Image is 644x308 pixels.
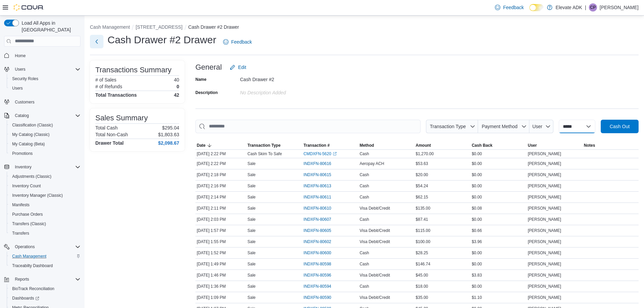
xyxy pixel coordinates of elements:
[9,262,55,270] a: Traceabilty Dashboard
[9,140,80,148] span: My Catalog (Beta)
[197,143,206,148] span: Date
[589,3,597,11] div: Chase Pippin
[470,160,526,168] div: $0.00
[195,215,246,223] div: [DATE] 2:03 PM
[302,141,358,149] button: Transaction #
[470,271,526,279] div: $3.83
[470,150,526,158] div: $0.00
[7,200,83,210] button: Manifests
[247,161,256,166] p: Sale
[528,239,561,244] span: [PERSON_NAME]
[528,161,561,166] span: [PERSON_NAME]
[304,183,331,189] span: INDXFN-80613
[360,143,374,148] span: Method
[136,24,182,30] button: [STREET_ADDRESS]
[247,217,256,222] p: Sale
[12,122,53,128] span: Classification (Classic)
[195,204,246,212] div: [DATE] 2:11 PM
[7,219,83,229] button: Transfers (Classic)
[247,194,256,200] p: Sale
[95,77,116,82] h6: # of Sales
[12,275,32,283] button: Reports
[9,149,80,158] span: Promotions
[12,76,38,81] span: Security Roles
[12,65,28,73] button: Users
[12,112,31,120] button: Catalog
[12,295,39,301] span: Dashboards
[174,77,179,82] p: 40
[528,261,561,267] span: [PERSON_NAME]
[195,293,246,302] div: [DATE] 1:09 PM
[416,239,430,244] span: $100.00
[360,161,384,166] span: Aeropay ACH
[529,4,544,11] input: Dark Mode
[9,149,35,158] a: Promotions
[416,206,430,211] span: $135.00
[416,284,428,289] span: $18.00
[304,239,331,244] span: INDXFN-80602
[7,139,83,149] button: My Catalog (Beta)
[360,261,369,267] span: Cash
[304,171,338,179] button: INDXFN-80615
[9,252,80,260] span: Cash Management
[15,244,35,250] span: Operations
[416,143,431,148] span: Amount
[416,151,434,157] span: $1,270.00
[12,275,80,283] span: Reports
[12,132,50,137] span: My Catalog (Classic)
[360,239,390,244] span: Visa Debit/Credit
[12,202,29,208] span: Manifests
[304,227,338,235] button: INDXFN-80605
[492,1,526,14] a: Feedback
[360,217,369,222] span: Cash
[12,254,46,259] span: Cash Management
[470,193,526,201] div: $0.00
[7,74,83,84] button: Security Roles
[304,215,338,223] button: INDXFN-80607
[12,112,80,120] span: Catalog
[7,284,83,293] button: BioTrack Reconciliation
[304,295,331,300] span: INDXFN-80590
[304,151,337,157] a: CMDXFN-5620External link
[304,143,330,148] span: Transaction #
[247,206,256,211] p: Sale
[584,143,595,148] span: Notes
[304,260,338,268] button: INDXFN-80598
[528,194,561,200] span: [PERSON_NAME]
[528,143,537,148] span: User
[9,285,57,293] a: BioTrack Reconciliation
[247,284,256,289] p: Sale
[470,293,526,302] div: $1.10
[9,191,80,199] span: Inventory Manager (Classic)
[585,3,586,11] p: |
[1,242,83,252] button: Operations
[430,124,466,129] span: Transaction Type
[231,39,252,45] span: Feedback
[9,172,80,181] span: Adjustments (Classic)
[12,243,38,251] button: Operations
[7,149,83,158] button: Promotions
[108,33,216,47] h1: Cash Drawer #2 Drawer
[240,87,331,95] div: No Description added
[9,294,42,302] a: Dashboards
[360,284,369,289] span: Cash
[15,53,26,58] span: Home
[414,141,471,149] button: Amount
[247,183,256,189] p: Sale
[240,74,331,82] div: Cash Drawer #2
[528,228,561,233] span: [PERSON_NAME]
[195,260,246,268] div: [DATE] 1:49 PM
[90,35,103,48] button: Next
[158,140,179,146] h4: $2,098.67
[470,141,526,149] button: Cash Back
[304,193,338,201] button: INDXFN-80611
[304,284,331,289] span: INDXFN-80594
[360,295,390,300] span: Visa Debit/Credit
[9,75,41,83] a: Security Roles
[9,285,80,293] span: BioTrack Reconciliation
[12,183,41,189] span: Inventory Count
[12,98,80,106] span: Customers
[195,171,246,179] div: [DATE] 2:18 PM
[9,210,46,218] a: Purchase Orders
[360,206,390,211] span: Visa Debit/Credit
